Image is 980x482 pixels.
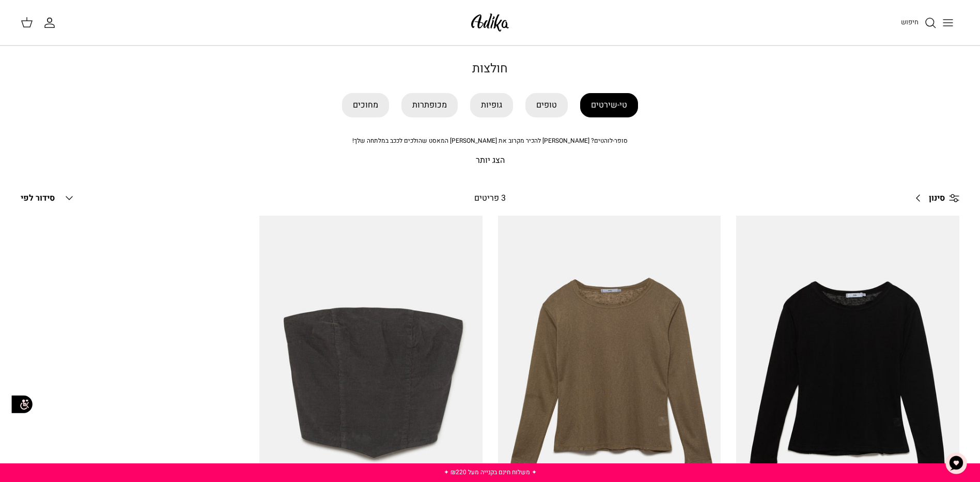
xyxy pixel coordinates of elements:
[470,93,513,117] a: גופיות
[43,17,60,29] a: החשבון שלי
[580,93,638,117] a: טי-שירטים
[129,154,852,168] p: הצג יותר
[525,93,568,117] a: טופים
[901,17,919,27] span: חיפוש
[908,186,959,210] a: סינון
[401,93,458,117] a: מכופתרות
[21,192,55,204] span: סידור לפי
[444,468,537,477] a: ✦ משלוח חינם בקנייה מעל ₪220 ✦
[937,11,959,34] button: Toggle menu
[342,93,389,117] a: מחוכים
[929,192,945,205] span: סינון
[383,192,596,205] div: 3 פריטים
[901,17,937,29] a: חיפוש
[941,448,972,479] button: צ'אט
[21,187,75,209] button: סידור לפי
[468,10,512,35] img: Adika IL
[129,62,852,77] h1: חולצות
[8,390,36,418] img: accessibility_icon02.svg
[284,136,697,146] div: סופר-לוהטים? [PERSON_NAME] להכיר מקרוב את [PERSON_NAME] המאסט שהולכים לככב במלתחה שלך!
